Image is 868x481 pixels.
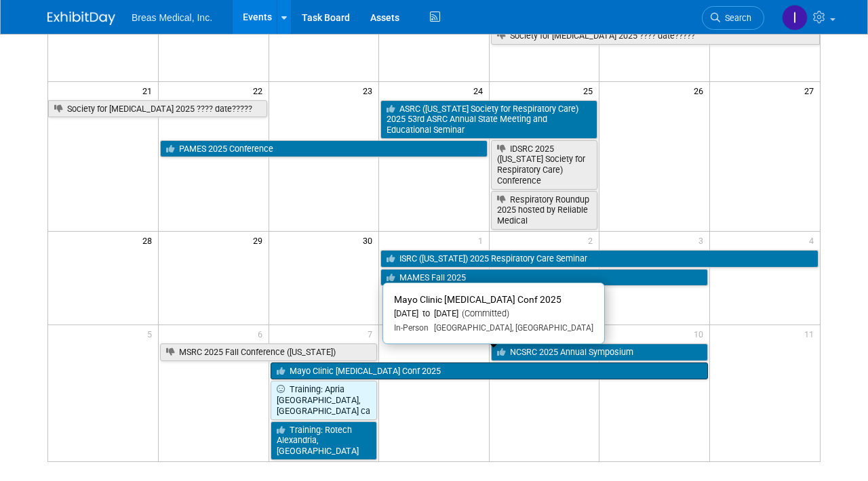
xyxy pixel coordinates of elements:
a: Society for [MEDICAL_DATA] 2025 ???? date????? [491,27,820,45]
a: MAMES Fall 2025 [380,269,708,287]
span: 21 [141,82,158,99]
span: 3 [697,232,709,249]
span: 23 [361,82,378,99]
span: 5 [146,325,158,342]
span: Mayo Clinic [MEDICAL_DATA] Conf 2025 [394,294,561,305]
a: PAMES 2025 Conference [160,140,488,158]
span: Search [720,13,751,23]
span: 22 [252,82,269,99]
span: 24 [472,82,489,99]
a: NCSRC 2025 Annual Symposium [491,343,708,361]
span: [GEOGRAPHIC_DATA], [GEOGRAPHIC_DATA] [429,323,593,333]
span: 26 [692,82,709,99]
span: In-Person [394,323,429,333]
a: ISRC ([US_STATE]) 2025 Respiratory Care Seminar [380,250,818,268]
span: (Committed) [458,308,509,318]
a: Training: Rotech Alexandria, [GEOGRAPHIC_DATA] [271,421,378,460]
img: ExhibitDay [47,12,115,25]
a: IDSRC 2025 ([US_STATE] Society for Respiratory Care) Conference [491,140,598,190]
a: Respiratory Roundup 2025 hosted by Reliable Medical [491,191,598,230]
span: 6 [256,325,269,342]
span: 27 [803,82,820,99]
span: 7 [366,325,378,342]
a: Search [702,6,764,30]
span: 30 [361,232,378,249]
a: Mayo Clinic [MEDICAL_DATA] Conf 2025 [271,362,708,380]
span: 11 [803,325,820,342]
span: 1 [477,232,489,249]
span: 28 [141,232,158,249]
span: 25 [582,82,599,99]
span: 2 [587,232,599,249]
a: Society for [MEDICAL_DATA] 2025 ???? date????? [48,100,267,118]
a: MSRC 2025 Fall Conference ([US_STATE]) [160,343,377,361]
img: Inga Dolezar [782,5,808,30]
div: [DATE] to [DATE] [394,308,593,320]
a: Training: Apria [GEOGRAPHIC_DATA], [GEOGRAPHIC_DATA] ca [271,381,378,419]
span: 29 [252,232,269,249]
span: 4 [808,232,820,249]
a: ASRC ([US_STATE] Society for Respiratory Care) 2025 53rd ASRC Annual State Meeting and Educationa... [380,100,597,139]
span: Breas Medical, Inc. [132,12,212,23]
span: 10 [692,325,709,342]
